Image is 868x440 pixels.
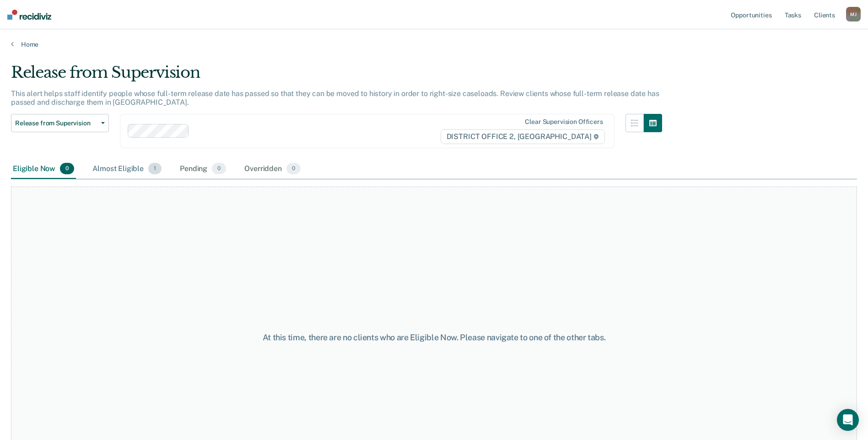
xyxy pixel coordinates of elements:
[286,163,301,175] span: 0
[441,129,605,144] span: DISTRICT OFFICE 2, [GEOGRAPHIC_DATA]
[11,89,659,107] p: This alert helps staff identify people whose full-term release date has passed so that they can b...
[11,114,109,132] button: Release from Supervision
[15,119,97,127] span: Release from Supervision
[7,10,51,20] img: Recidiviz
[11,159,76,179] div: Eligible Now0
[60,163,74,175] span: 0
[243,159,302,179] div: Overridden0
[11,40,857,48] a: Home
[837,409,859,431] div: Open Intercom Messenger
[223,333,646,343] div: At this time, there are no clients who are Eligible Now. Please navigate to one of the other tabs.
[178,159,228,179] div: Pending0
[91,159,163,179] div: Almost Eligible1
[846,7,861,21] div: M J
[212,163,226,175] span: 0
[525,118,603,126] div: Clear supervision officers
[846,7,861,21] button: MJ
[148,163,162,175] span: 1
[11,63,662,89] div: Release from Supervision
